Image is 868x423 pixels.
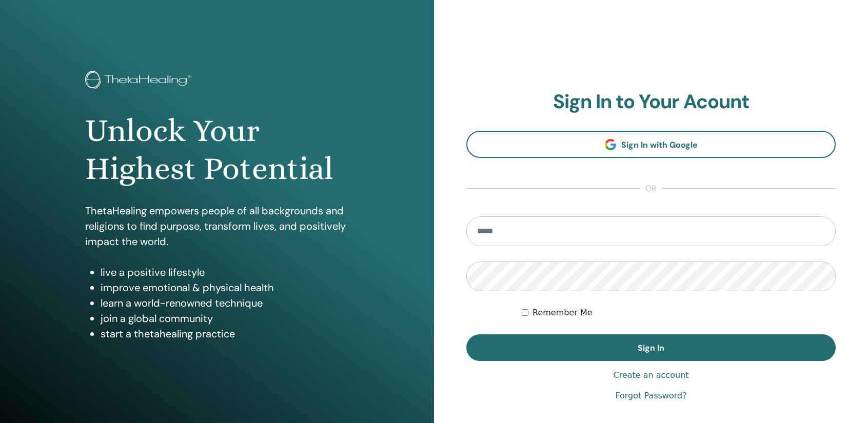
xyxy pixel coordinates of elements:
li: start a thetahealing practice [101,326,349,341]
a: Create an account [613,369,688,381]
li: improve emotional & physical health [101,280,349,295]
p: ThetaHealing empowers people of all backgrounds and religions to find purpose, transform lives, a... [85,203,349,249]
label: Remember Me [532,307,593,319]
li: live a positive lifestyle [101,265,349,280]
span: or [640,183,662,195]
h2: Sign In to Your Acount [466,90,836,114]
button: Sign In [466,334,836,361]
h1: Unlock Your Highest Potential [85,112,349,188]
li: join a global community [101,311,349,326]
a: Sign In with Google [466,131,836,158]
span: Sign In [638,343,664,353]
a: Forgot Password? [615,390,686,402]
div: Keep me authenticated indefinitely or until I manually logout [522,307,836,319]
li: learn a world-renowned technique [101,295,349,311]
span: Sign In with Google [621,139,698,150]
